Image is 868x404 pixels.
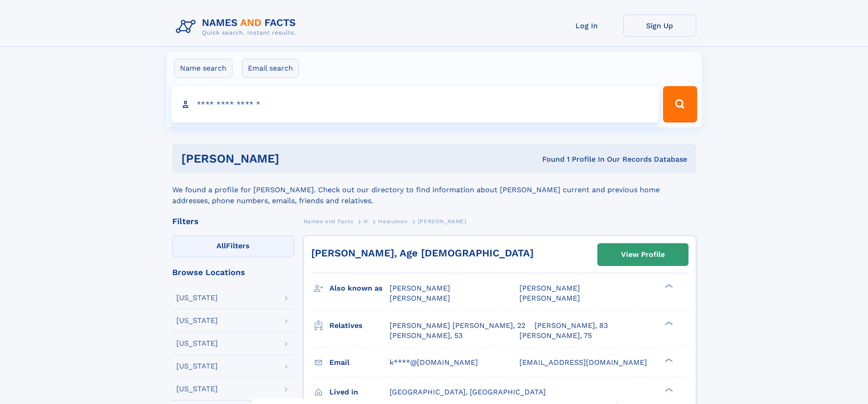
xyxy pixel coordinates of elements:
[329,318,390,333] h3: Relatives
[176,363,218,370] div: [US_STATE]
[550,15,623,37] a: Log In
[519,294,580,302] span: [PERSON_NAME]
[172,174,696,206] div: We found a profile for [PERSON_NAME]. Check out our directory to find information about [PERSON_N...
[623,15,696,37] a: Sign Up
[172,217,294,225] div: Filters
[329,281,390,296] h3: Also known as
[598,244,688,266] a: View Profile
[216,241,226,250] span: All
[171,86,659,123] input: search input
[519,284,580,292] span: [PERSON_NAME]
[519,331,592,341] a: [PERSON_NAME], 75
[390,321,525,331] a: [PERSON_NAME] [PERSON_NAME], 22
[621,244,665,265] div: View Profile
[176,340,218,347] div: [US_STATE]
[181,153,411,164] h1: [PERSON_NAME]
[418,218,467,225] span: [PERSON_NAME]
[663,283,673,289] div: ❯
[663,387,673,393] div: ❯
[390,294,450,302] span: [PERSON_NAME]
[411,154,687,164] div: Found 1 Profile In Our Records Database
[176,385,218,393] div: [US_STATE]
[663,320,673,326] div: ❯
[663,86,697,123] button: Search Button
[174,59,232,78] label: Name search
[390,284,450,292] span: [PERSON_NAME]
[329,384,390,400] h3: Lived in
[519,358,647,367] span: [EMAIL_ADDRESS][DOMAIN_NAME]
[663,357,673,363] div: ❯
[176,294,218,302] div: [US_STATE]
[390,388,546,396] span: [GEOGRAPHIC_DATA], [GEOGRAPHIC_DATA]
[364,215,368,227] a: H
[242,59,299,78] label: Email search
[329,355,390,370] h3: Email
[172,268,294,276] div: Browse Locations
[390,331,462,341] a: [PERSON_NAME], 53
[176,317,218,324] div: [US_STATE]
[172,15,303,39] img: Logo Names and Facts
[364,218,368,225] span: H
[311,247,534,259] a: [PERSON_NAME], Age [DEMOGRAPHIC_DATA]
[378,215,407,227] a: Hearyman
[534,321,608,331] a: [PERSON_NAME], 83
[172,235,294,257] label: Filters
[378,218,407,225] span: Hearyman
[303,215,354,227] a: Names and Facts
